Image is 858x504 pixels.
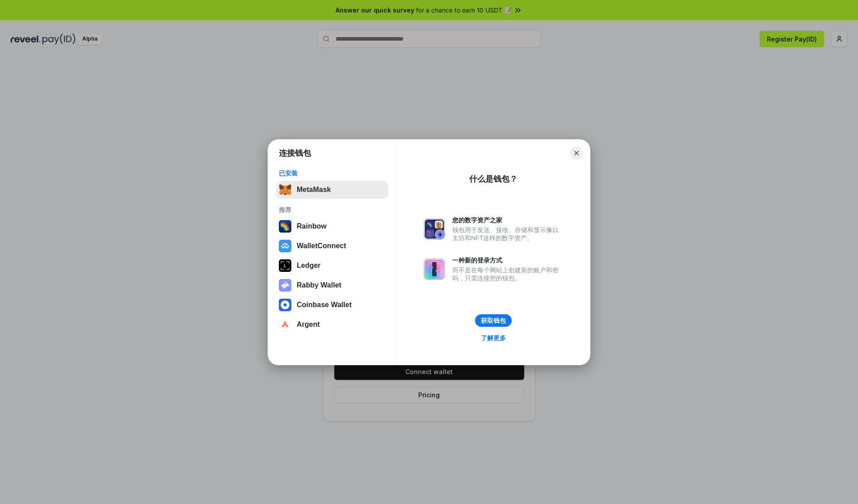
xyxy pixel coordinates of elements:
[297,281,341,289] div: Rabby Wallet
[452,256,563,264] div: 一种新的登录方式
[279,206,386,214] div: 推荐
[469,174,517,184] div: 什么是钱包？
[481,334,506,342] div: 了解更多
[297,262,320,270] div: Ledger
[279,279,291,292] img: svg+xml,%3Csvg%20xmlns%3D%22http%3A%2F%2Fwww.w3.org%2F2000%2Fsvg%22%20fill%3D%22none%22%20viewBox...
[276,257,388,275] button: Ledger
[481,317,506,325] div: 获取钱包
[279,148,311,158] h1: 连接钱包
[279,169,386,177] div: 已安装
[297,321,320,329] div: Argent
[279,299,291,311] img: svg+xml,%3Csvg%20width%3D%2228%22%20height%3D%2228%22%20viewBox%3D%220%200%2028%2028%22%20fill%3D...
[297,222,327,230] div: Rainbow
[279,240,291,252] img: svg+xml,%3Csvg%20width%3D%2228%22%20height%3D%2228%22%20viewBox%3D%220%200%2028%2028%22%20fill%3D...
[452,266,563,282] div: 而不是在每个网站上创建新的账户和密码，只需连接您的钱包。
[297,301,352,309] div: Coinbase Wallet
[424,258,445,280] img: svg+xml,%3Csvg%20xmlns%3D%22http%3A%2F%2Fwww.w3.org%2F2000%2Fsvg%22%20fill%3D%22none%22%20viewBox...
[297,186,331,194] div: MetaMask
[276,237,388,255] button: WalletConnect
[279,318,291,331] img: svg+xml,%3Csvg%20width%3D%2228%22%20height%3D%2228%22%20viewBox%3D%220%200%2028%2028%22%20fill%3D...
[276,296,388,314] button: Coinbase Wallet
[276,316,388,333] button: Argent
[279,220,291,233] img: svg+xml,%3Csvg%20width%3D%22120%22%20height%3D%22120%22%20viewBox%3D%220%200%20120%20120%22%20fil...
[276,217,388,235] button: Rainbow
[276,276,388,294] button: Rabby Wallet
[279,259,291,272] img: svg+xml,%3Csvg%20xmlns%3D%22http%3A%2F%2Fwww.w3.org%2F2000%2Fsvg%22%20width%3D%2228%22%20height%3...
[279,183,291,196] img: svg+xml,%3Csvg%20fill%3D%22none%22%20height%3D%2233%22%20viewBox%3D%220%200%2035%2033%22%20width%...
[475,314,512,327] button: 获取钱包
[276,181,388,199] button: MetaMask
[570,147,583,159] button: Close
[452,216,563,224] div: 您的数字资产之家
[297,242,346,250] div: WalletConnect
[424,218,445,240] img: svg+xml,%3Csvg%20xmlns%3D%22http%3A%2F%2Fwww.w3.org%2F2000%2Fsvg%22%20fill%3D%22none%22%20viewBox...
[475,332,511,344] a: 了解更多
[452,226,563,242] div: 钱包用于发送、接收、存储和显示像以太坊和NFT这样的数字资产。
